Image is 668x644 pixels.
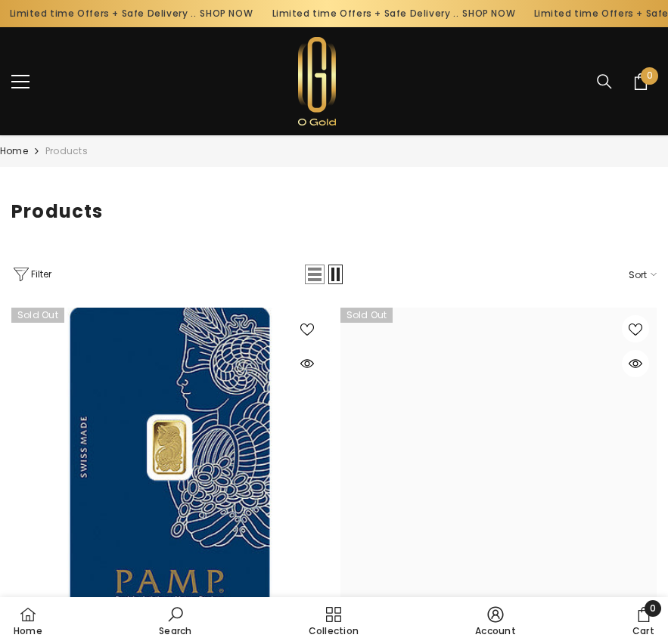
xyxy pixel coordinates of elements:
button: menu [11,73,30,91]
span: Sold out [340,308,393,323]
div: Limited time Offers + Safe Delivery .. [378,2,641,26]
button: Quick View [622,350,649,377]
summary: Search [595,73,614,91]
a: 999.9 Gold Minted Bar Pamp 1 OZ [340,308,657,624]
a: SHOP NOW [579,5,632,22]
span: Filter [31,266,51,283]
a: SHOP NOW [54,5,107,22]
a: SHOP NOW [316,5,369,22]
span: Sort [600,264,647,286]
h1: Products [11,201,657,223]
span: Grid 2 [328,265,343,284]
a: 999.9 Gold Minted Bar Pamp 1 Gram [11,308,328,624]
a: Account [474,600,517,641]
img: Ogold Shop [298,37,336,125]
a: Products [45,144,88,157]
span: List [305,265,325,284]
a: Collection [307,600,360,641]
a: Home [12,600,44,641]
span: Sold out [11,308,64,323]
div: Limited time Offers + Safe Delivery .. [117,2,379,26]
button: Quick View [294,350,321,377]
span: 0 [647,67,653,84]
a: Cart [631,600,656,641]
a: Search [157,600,193,641]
